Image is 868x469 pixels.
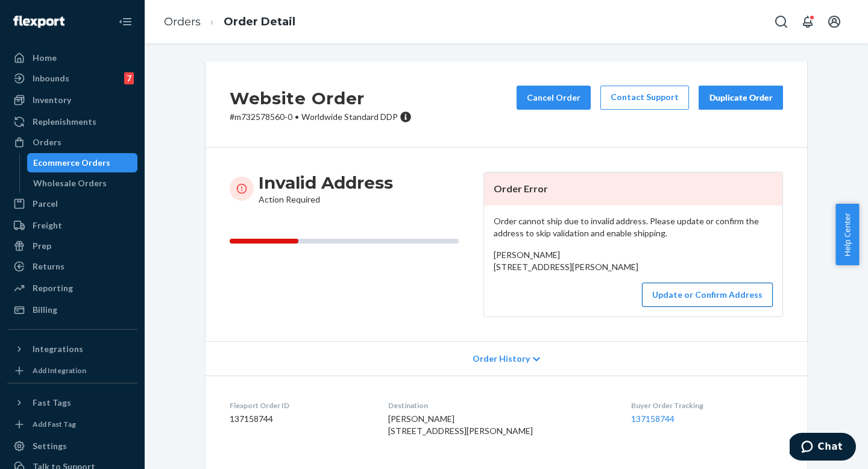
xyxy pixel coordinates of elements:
[33,304,57,316] div: Billing
[642,283,773,307] button: Update or Confirm Address
[7,216,137,235] a: Freight
[7,300,137,319] a: Billing
[33,365,86,376] div: Add Integration
[484,172,782,206] header: Order Error
[7,364,137,378] a: Add Integration
[822,10,846,34] button: Open account menu
[7,90,137,110] a: Inventory
[33,260,64,272] div: Returns
[259,172,393,194] h3: Invalid Address
[7,194,137,213] a: Parcel
[473,353,530,365] span: Order History
[7,279,137,298] a: Reporting
[259,172,393,206] div: Action Required
[230,111,412,123] p: # m732578560-0
[7,112,137,131] a: Replenishments
[230,413,369,425] dd: 137158744
[33,177,107,189] div: Wholesale Orders
[124,72,134,84] div: 7
[517,86,591,110] button: Cancel Order
[494,250,638,272] span: [PERSON_NAME] [STREET_ADDRESS][PERSON_NAME]
[494,215,773,239] p: Order cannot ship due to invalid address. Please update or confirm the address to skip validation...
[7,339,137,359] button: Integrations
[301,112,398,122] span: Worldwide Standard DDP
[388,414,533,436] span: [PERSON_NAME] [STREET_ADDRESS][PERSON_NAME]
[113,10,137,34] button: Close Navigation
[631,414,675,424] a: 137158744
[7,69,137,88] a: Inbounds7
[699,86,783,110] button: Duplicate Order
[33,282,73,294] div: Reporting
[33,440,67,452] div: Settings
[7,417,137,432] a: Add Fast Tag
[230,400,369,411] dt: Flexport Order ID
[709,92,773,104] div: Duplicate Order
[33,116,96,128] div: Replenishments
[33,94,71,106] div: Inventory
[7,236,137,256] a: Prep
[33,136,61,148] div: Orders
[33,343,83,355] div: Integrations
[230,86,412,111] h2: Website Order
[7,48,137,68] a: Home
[33,240,51,252] div: Prep
[224,15,295,28] a: Order Detail
[835,204,859,265] button: Help Center
[33,219,62,231] div: Freight
[7,257,137,276] a: Returns
[33,72,69,84] div: Inbounds
[295,112,299,122] span: •
[154,4,305,40] ol: breadcrumbs
[33,198,58,210] div: Parcel
[796,10,820,34] button: Open notifications
[27,174,138,193] a: Wholesale Orders
[388,400,612,411] dt: Destination
[769,10,793,34] button: Open Search Box
[33,52,57,64] div: Home
[33,397,71,409] div: Fast Tags
[7,133,137,152] a: Orders
[27,153,138,172] a: Ecommerce Orders
[631,400,783,411] dt: Buyer Order Tracking
[33,419,76,429] div: Add Fast Tag
[600,86,689,110] a: Contact Support
[164,15,201,28] a: Orders
[7,393,137,412] button: Fast Tags
[13,16,64,28] img: Flexport logo
[790,433,856,463] iframe: Opens a widget where you can chat to one of our agents
[7,436,137,456] a: Settings
[33,157,110,169] div: Ecommerce Orders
